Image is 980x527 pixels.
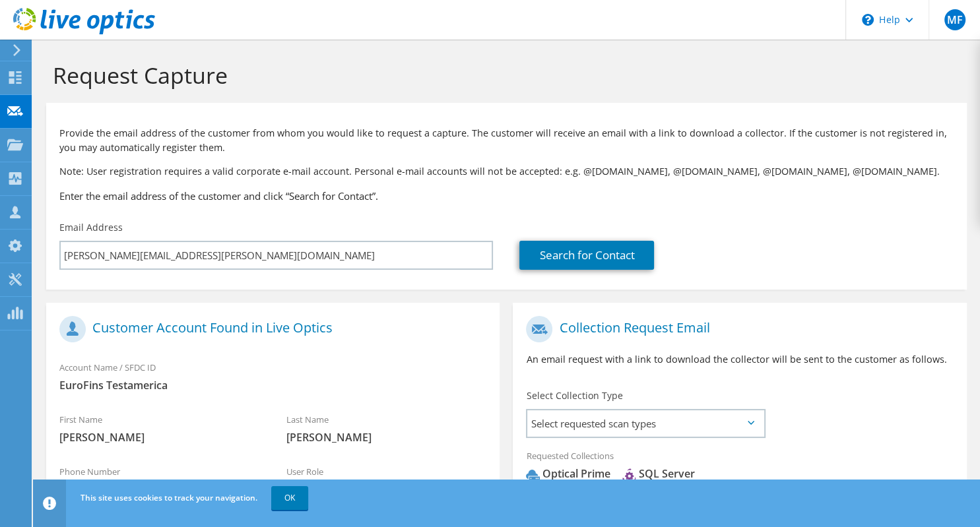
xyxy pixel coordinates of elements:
span: EuroFins Testamerica [59,378,486,392]
span: MF [944,9,965,30]
span: [PERSON_NAME] [286,430,487,445]
h1: Request Capture [53,61,954,89]
div: Requested Collections [513,442,966,495]
div: Optical Prime [526,466,610,481]
svg: \n [862,14,874,26]
div: SQL Server [622,466,694,481]
div: Phone Number [46,458,273,503]
a: OK [271,486,308,510]
h1: Customer Account Found in Live Optics [59,316,480,342]
label: Select Collection Type [526,389,622,402]
span: [PERSON_NAME] [59,430,260,445]
div: User Role [273,458,500,503]
p: Provide the email address of the customer from whom you would like to request a capture. The cust... [59,126,954,155]
div: Last Name [273,406,500,451]
p: An email request with a link to download the collector will be sent to the customer as follows. [526,352,953,367]
span: Select requested scan types [527,410,763,437]
div: Account Name / SFDC ID [46,354,500,399]
h1: Collection Request Email [526,316,946,342]
div: First Name [46,406,273,451]
a: Search for Contact [519,241,654,270]
p: Note: User registration requires a valid corporate e-mail account. Personal e-mail accounts will ... [59,164,954,179]
label: Email Address [59,221,123,234]
h3: Enter the email address of the customer and click “Search for Contact”. [59,189,954,203]
span: This site uses cookies to track your navigation. [81,492,257,503]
